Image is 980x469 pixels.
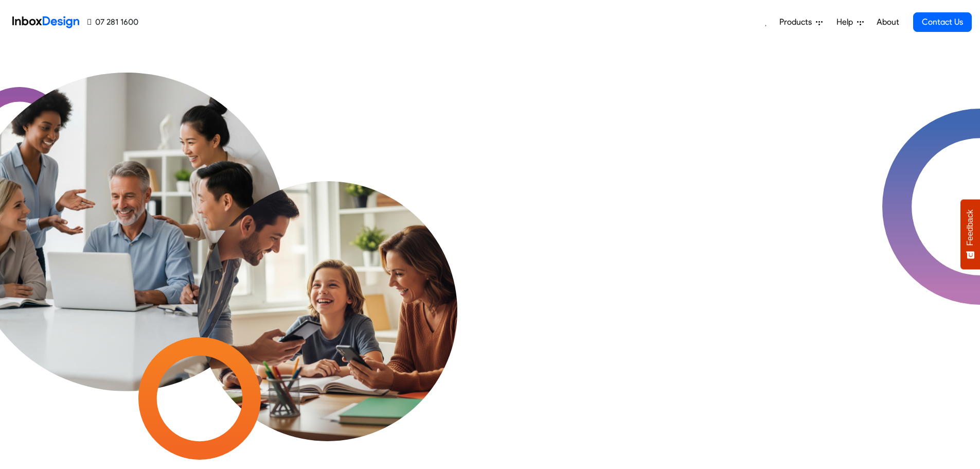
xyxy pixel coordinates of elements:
span: Help [836,16,857,28]
span: Products [779,16,816,28]
a: About [874,12,902,32]
a: 07 281 1600 [87,16,138,28]
button: Feedback - Show survey [960,199,980,269]
a: Help [832,12,868,32]
a: Products [775,12,827,32]
div: Maximising Efficient & Engagement, Connecting Schools, Families, and Students. [498,180,747,334]
a: Contact Us [913,12,972,32]
img: parents_with_child.png [165,116,490,441]
span: Feedback [966,210,975,246]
